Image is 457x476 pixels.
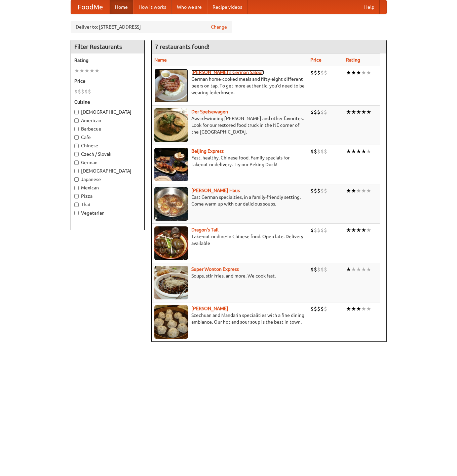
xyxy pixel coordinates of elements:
p: Fast, healthy, Chinese food. Family specials for takeout or delivery. Try our Peking Duck! [154,154,305,168]
li: $ [74,88,78,95]
li: $ [317,108,320,116]
a: Super Wonton Express [191,266,239,272]
a: Rating [346,57,360,63]
label: Czech / Slovak [74,151,141,157]
li: ★ [346,266,351,273]
li: ★ [356,187,361,194]
label: Vegetarian [74,210,141,216]
img: dragon.jpg [154,226,188,260]
label: Mexican [74,184,141,191]
li: $ [84,88,88,95]
label: Pizza [74,193,141,199]
label: Thai [74,201,141,208]
input: American [74,118,79,123]
li: $ [324,148,327,155]
li: $ [310,305,314,313]
li: $ [314,187,317,194]
li: ★ [366,69,371,76]
input: Barbecue [74,127,79,131]
li: ★ [351,226,356,234]
li: ★ [89,67,94,74]
li: ★ [346,108,351,116]
li: ★ [351,187,356,194]
li: ★ [366,187,371,194]
li: ★ [346,187,351,194]
input: Cafe [74,135,79,140]
li: $ [314,226,317,234]
a: [PERSON_NAME]'s German Saloon [191,70,264,75]
input: [DEMOGRAPHIC_DATA] [74,169,79,173]
a: [PERSON_NAME] Haus [191,188,240,193]
img: beijing.jpg [154,148,188,181]
li: ★ [361,69,366,76]
li: ★ [366,226,371,234]
label: Cafe [74,134,141,141]
li: $ [78,88,81,95]
li: ★ [351,266,356,273]
li: ★ [84,67,89,74]
li: $ [310,187,314,194]
li: $ [320,226,324,234]
li: ★ [356,148,361,155]
h5: Rating [74,57,141,64]
li: ★ [351,305,356,313]
li: ★ [346,226,351,234]
li: $ [317,69,320,76]
li: $ [314,305,317,313]
b: Der Speisewagen [191,109,228,114]
li: $ [320,69,324,76]
div: Deliver to: [STREET_ADDRESS] [71,21,232,33]
input: Czech / Slovak [74,152,79,156]
li: ★ [346,148,351,155]
p: East German specialties, in a family-friendly setting. Come warm up with our delicious soups. [154,194,305,207]
li: ★ [346,305,351,313]
li: $ [310,226,314,234]
input: Mexican [74,186,79,190]
li: $ [314,266,317,273]
label: Japanese [74,176,141,183]
li: $ [88,88,91,95]
li: $ [317,148,320,155]
li: $ [320,305,324,313]
li: $ [324,305,327,313]
img: esthers.jpg [154,69,188,103]
label: Barbecue [74,125,141,132]
li: $ [314,148,317,155]
input: Pizza [74,194,79,198]
p: Soups, stir-fries, and more. We cook fast. [154,272,305,279]
li: ★ [366,305,371,313]
b: Dragon's Tail [191,227,219,232]
h5: Cuisine [74,99,141,105]
a: Change [211,24,227,30]
li: ★ [361,226,366,234]
a: Name [154,57,167,63]
label: [DEMOGRAPHIC_DATA] [74,168,141,174]
li: ★ [351,148,356,155]
li: $ [81,88,84,95]
li: ★ [351,69,356,76]
a: Home [110,0,133,14]
li: $ [320,187,324,194]
li: $ [320,266,324,273]
a: Beijing Express [191,148,224,154]
p: Take-out or dine-in Chinese food. Open late. Delivery available [154,233,305,247]
a: Who we are [172,0,207,14]
li: ★ [361,108,366,116]
h4: Filter Restaurants [71,40,144,53]
input: Chinese [74,144,79,148]
li: $ [314,108,317,116]
img: speisewagen.jpg [154,108,188,142]
li: ★ [356,305,361,313]
h5: Price [74,78,141,84]
input: Vegetarian [74,211,79,215]
li: $ [310,148,314,155]
img: kohlhaus.jpg [154,187,188,221]
li: $ [317,187,320,194]
input: Japanese [74,177,79,182]
img: shandong.jpg [154,305,188,339]
li: $ [324,187,327,194]
li: ★ [356,226,361,234]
